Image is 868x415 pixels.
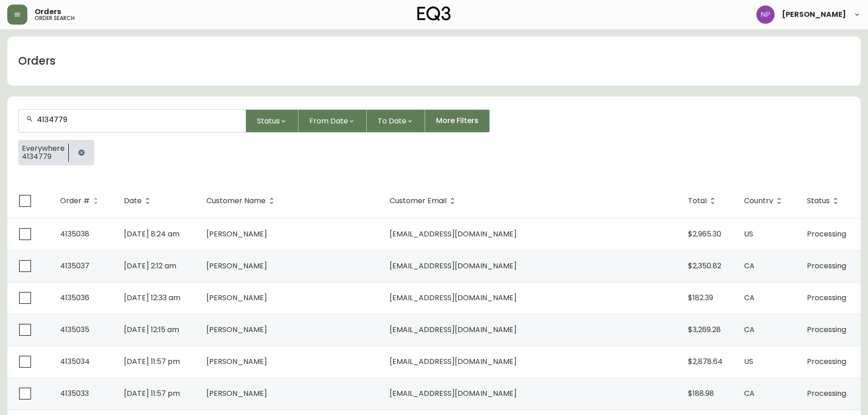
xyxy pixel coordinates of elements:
[390,292,517,303] span: [EMAIL_ADDRESS][DOMAIN_NAME]
[206,356,267,367] span: [PERSON_NAME]
[378,115,406,127] span: To Date
[206,292,267,303] span: [PERSON_NAME]
[257,115,280,127] span: Status
[206,198,266,204] span: Customer Name
[206,197,277,205] span: Customer Name
[425,109,490,133] button: More Filters
[744,292,755,303] span: CA
[688,388,714,399] span: $188.98
[18,53,56,69] h1: Orders
[807,292,846,303] span: Processing
[298,109,367,133] button: From Date
[22,153,65,161] span: 4134779
[390,356,517,367] span: [EMAIL_ADDRESS][DOMAIN_NAME]
[688,197,719,205] span: Total
[807,324,846,335] span: Processing
[390,324,517,335] span: [EMAIL_ADDRESS][DOMAIN_NAME]
[60,324,89,335] span: 4135035
[60,197,102,205] span: Order #
[35,15,75,21] h5: order search
[390,261,517,271] span: [EMAIL_ADDRESS][DOMAIN_NAME]
[807,388,846,399] span: Processing
[807,197,842,205] span: Status
[124,198,142,204] span: Date
[807,261,846,271] span: Processing
[206,229,267,239] span: [PERSON_NAME]
[688,324,721,335] span: $3,269.28
[124,229,180,239] span: [DATE] 8:24 am
[744,388,755,399] span: CA
[35,8,61,15] span: Orders
[744,324,755,335] span: CA
[390,198,447,204] span: Customer Email
[206,388,267,399] span: [PERSON_NAME]
[60,356,90,367] span: 4135034
[206,324,267,335] span: [PERSON_NAME]
[744,261,755,271] span: CA
[246,109,298,133] button: Status
[124,356,180,367] span: [DATE] 11:57 pm
[60,198,90,204] span: Order #
[744,198,773,204] span: Country
[367,109,425,133] button: To Date
[417,6,451,21] img: logo
[744,229,753,239] span: US
[60,292,89,303] span: 4135036
[309,115,348,127] span: From Date
[124,292,180,303] span: [DATE] 12:33 am
[744,197,785,205] span: Country
[390,197,458,205] span: Customer Email
[756,5,775,24] img: 50f1e64a3f95c89b5c5247455825f96f
[124,197,154,205] span: Date
[22,144,65,153] span: Everywhere
[782,11,846,18] span: [PERSON_NAME]
[390,388,517,399] span: [EMAIL_ADDRESS][DOMAIN_NAME]
[60,388,89,399] span: 4135033
[124,324,179,335] span: [DATE] 12:15 am
[688,198,707,204] span: Total
[436,116,478,126] span: More Filters
[124,261,176,271] span: [DATE] 2:12 am
[807,356,846,367] span: Processing
[688,292,713,303] span: $182.39
[37,115,238,124] input: Search
[744,356,753,367] span: US
[60,229,89,239] span: 4135038
[688,229,721,239] span: $2,965.30
[206,261,267,271] span: [PERSON_NAME]
[124,388,180,399] span: [DATE] 11:57 pm
[60,261,89,271] span: 4135037
[688,356,723,367] span: $2,878.64
[807,229,846,239] span: Processing
[390,229,517,239] span: [EMAIL_ADDRESS][DOMAIN_NAME]
[688,261,721,271] span: $2,350.82
[807,198,830,204] span: Status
